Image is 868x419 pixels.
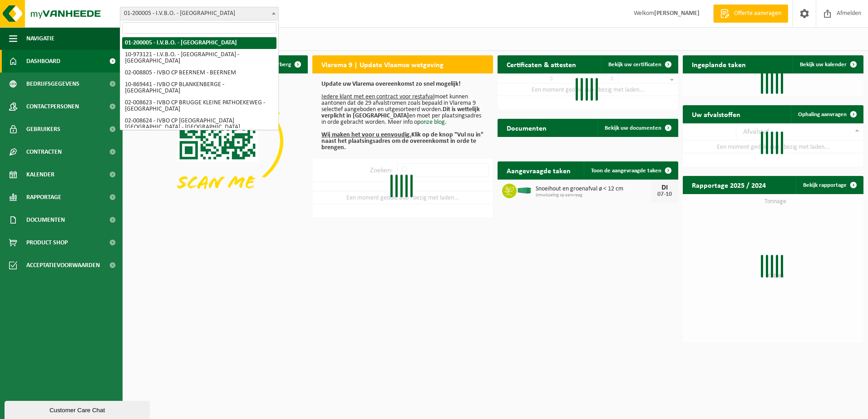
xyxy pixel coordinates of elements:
[321,93,434,100] u: Iedere klant met een contract voor restafval
[321,106,480,119] b: Dit is wettelijk verplicht in [GEOGRAPHIC_DATA]
[683,105,750,123] h2: Uw afvalstoffen
[791,105,863,123] a: Ophaling aanvragen
[127,73,308,209] img: Download de VHEPlus App
[122,67,276,79] li: 02-008805 - IVBO CP BEERNEM - BEERNEM
[732,9,784,18] span: Offerte aanvragen
[498,55,585,73] h2: Certificaten & attesten
[597,119,677,137] a: Bekijk uw documenten
[122,37,276,49] li: 01-200005 - I.V.B.O. - [GEOGRAPHIC_DATA]
[498,161,580,179] h2: Aangevraagde taken
[584,161,677,180] a: Toon de aangevraagde taken
[120,7,278,20] span: 01-200005 - I.V.B.O. - BRUGGE
[122,49,276,67] li: 10-973121 - I.V.B.O. - [GEOGRAPHIC_DATA] - [GEOGRAPHIC_DATA]
[420,119,447,126] a: onze blog.
[26,141,62,163] span: Contracten
[26,209,65,231] span: Documenten
[608,62,661,68] span: Bekijk uw certificaten
[601,55,677,73] a: Bekijk uw certificaten
[120,7,279,20] span: 01-200005 - I.V.B.O. - BRUGGE
[798,112,847,117] span: Ophaling aanvragen
[536,185,651,193] span: Snoeihout en groenafval ø < 12 cm
[683,176,775,194] h2: Rapportage 2025 / 2024
[656,191,674,198] div: 07-10
[122,115,276,133] li: 02-008624 - IVBO CP [GEOGRAPHIC_DATA] [GEOGRAPHIC_DATA] - [GEOGRAPHIC_DATA]
[271,62,291,68] span: Verberg
[26,163,54,186] span: Kalender
[312,55,453,73] h2: Vlarema 9 | Update Vlaamse wetgeving
[321,81,484,151] p: moet kunnen aantonen dat de 29 afvalstromen zoals bepaald in Vlarema 9 selectief aangeboden en ui...
[654,10,700,17] strong: [PERSON_NAME]
[713,5,788,23] a: Offerte aanvragen
[26,73,79,95] span: Bedrijfsgegevens
[122,79,276,97] li: 10-869441 - IVBO CP BLANKENBERGE - [GEOGRAPHIC_DATA]
[26,186,61,209] span: Rapportage
[26,50,60,73] span: Dashboard
[498,119,556,136] h2: Documenten
[683,55,755,73] h2: Ingeplande taken
[656,184,674,191] div: DI
[5,399,152,419] iframe: chat widget
[122,97,276,115] li: 02-008623 - IVBO CP BRUGGE KLEINE PATHOEKEWEG - [GEOGRAPHIC_DATA]
[800,62,847,68] span: Bekijk uw kalender
[796,176,863,194] a: Bekijk rapportage
[793,55,863,73] a: Bekijk uw kalender
[26,254,100,277] span: Acceptatievoorwaarden
[321,132,411,138] u: Wij maken het voor u eenvoudig.
[536,193,651,198] span: Omwisseling op aanvraag
[321,132,483,151] b: Klik op de knop "Vul nu in" naast het plaatsingsadres om de overeenkomst in orde te brengen.
[26,27,54,50] span: Navigatie
[26,118,60,141] span: Gebruikers
[26,231,68,254] span: Product Shop
[26,95,79,118] span: Contactpersonen
[321,81,461,88] b: Update uw Vlarema overeenkomst zo snel mogelijk!
[517,186,532,194] img: HK-XC-30-GN-00
[591,168,661,174] span: Toon de aangevraagde taken
[264,55,307,73] button: Verberg
[605,125,661,131] span: Bekijk uw documenten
